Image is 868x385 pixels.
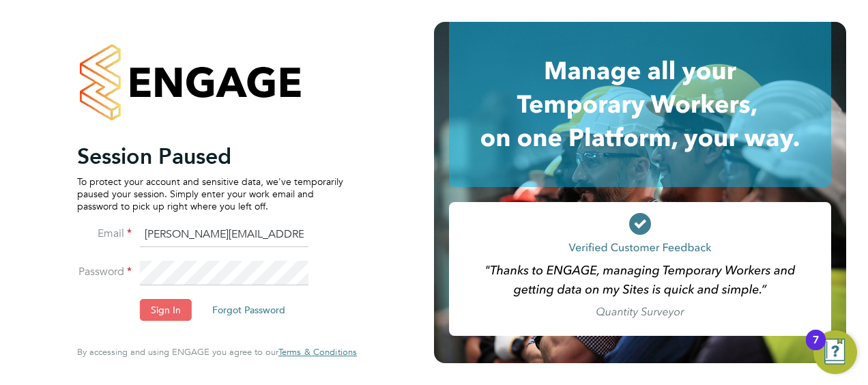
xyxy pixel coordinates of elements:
[77,175,343,213] p: To protect your account and sensitive data, we've temporarily paused your session. Simply enter y...
[77,143,343,170] h2: Session Paused
[278,347,357,358] a: Terms & Conditions
[201,299,296,321] button: Forgot Password
[278,346,357,358] span: Terms & Conditions
[140,299,192,321] button: Sign In
[77,265,132,279] label: Password
[813,340,819,358] div: 7
[140,223,308,247] input: Enter your work email...
[77,227,132,241] label: Email
[77,346,357,358] span: By accessing and using ENGAGE you agree to our
[813,330,857,374] button: Open Resource Center, 7 new notifications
